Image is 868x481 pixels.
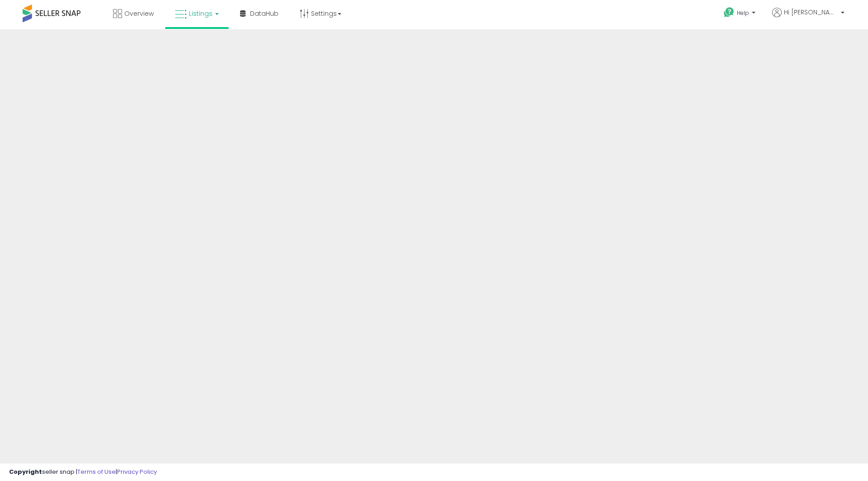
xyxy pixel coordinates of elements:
[250,9,278,18] span: DataHub
[723,7,735,18] i: Get Help
[737,9,749,17] span: Help
[189,9,212,18] span: Listings
[784,8,838,17] span: Hi [PERSON_NAME]
[772,8,844,28] a: Hi [PERSON_NAME]
[124,9,154,18] span: Overview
